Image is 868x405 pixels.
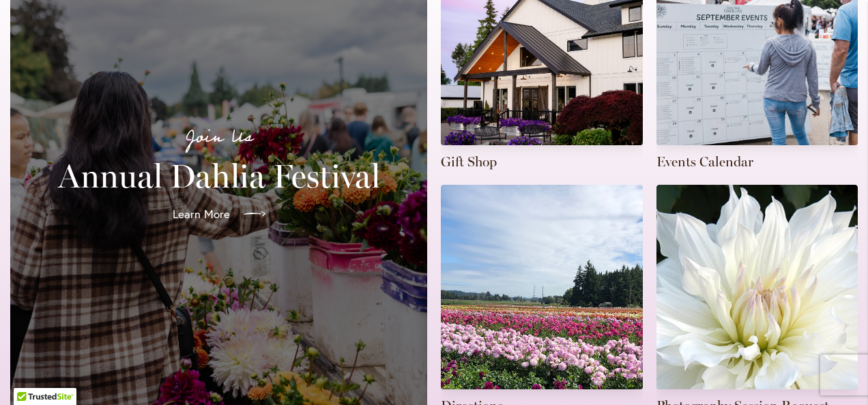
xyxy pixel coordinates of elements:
[27,157,411,195] h2: Annual Dahlia Festival
[173,206,230,222] span: Learn More
[27,123,411,151] p: Join Us
[162,195,276,233] a: Learn More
